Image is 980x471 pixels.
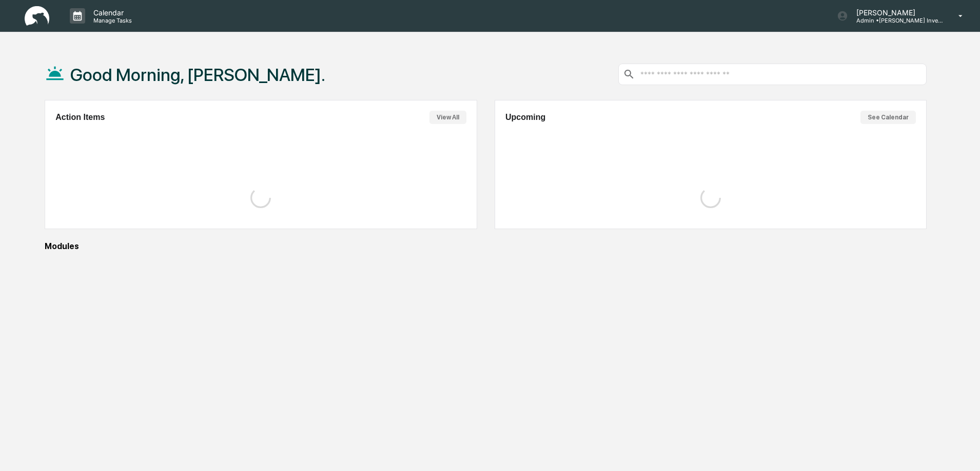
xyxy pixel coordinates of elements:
h1: Good Morning, [PERSON_NAME]. [70,65,325,85]
p: Manage Tasks [85,17,137,24]
img: logo [25,6,49,26]
p: [PERSON_NAME] [848,8,944,17]
h2: Upcoming [505,113,545,122]
p: Calendar [85,8,137,17]
h2: Action Items [55,113,105,122]
button: See Calendar [860,111,916,124]
button: View All [429,111,466,124]
div: Modules [45,241,927,251]
p: Admin • [PERSON_NAME] Investments, LLC [848,17,944,24]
